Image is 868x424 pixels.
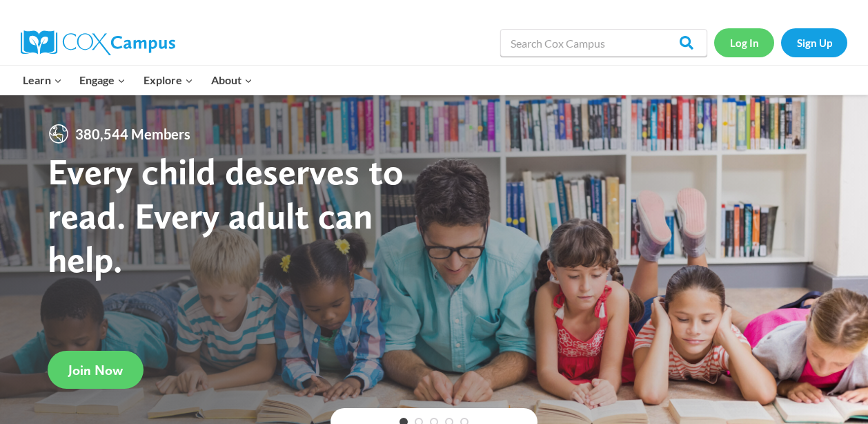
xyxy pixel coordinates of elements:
[14,66,261,95] nav: Primary Navigation
[781,28,847,57] a: Sign Up
[714,28,774,57] a: Log In
[21,30,175,55] img: Cox Campus
[500,29,707,57] input: Search Cox Campus
[48,351,144,389] a: Join Now
[71,66,135,95] button: Child menu of Engage
[48,149,404,281] strong: Every child deserves to read. Every adult can help.
[135,66,202,95] button: Child menu of Explore
[14,66,71,95] button: Child menu of Learn
[714,28,847,57] nav: Secondary Navigation
[202,66,262,95] button: Child menu of About
[68,362,123,378] span: Join Now
[70,123,196,145] span: 380,544 Members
